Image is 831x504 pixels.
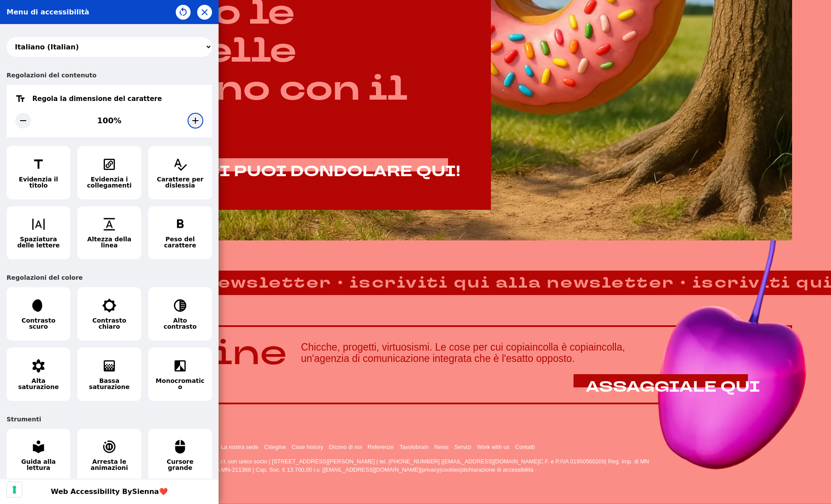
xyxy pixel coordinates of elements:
[7,146,70,199] button: Evidenzia il titolo
[51,487,167,496] a: Web Accessibility BySienna❤️
[7,429,70,482] button: Guida alla lettura
[77,146,141,199] button: Evidenzia i collegamenti
[15,113,31,129] div: Diminuisci la dimensione del carattere
[7,9,89,16] div: Menu di accessibilità
[176,5,191,20] button: Ripristina impostazioni
[148,287,212,341] button: Alto contrasto
[14,176,63,188] span: Evidenzia il titolo
[14,317,63,330] span: Contrasto scuro
[85,236,134,248] span: Altezza della linea
[7,348,70,401] button: Alta saturazione
[7,37,212,57] select: Lingua
[97,117,122,125] div: 100%
[156,317,205,330] span: Alto contrasto
[7,66,212,85] div: Regolazioni del contenuto
[156,176,205,188] span: Carattere per dislessia
[77,348,141,401] button: Bassa saturazione
[14,378,63,390] span: Alta saturazione
[85,378,134,390] span: Bassa saturazione
[148,348,212,401] button: Monocromatico
[188,113,203,129] div: Aumenta la dimensione del carattere
[85,317,134,330] span: Contrasto chiaro
[77,429,141,482] button: Arresta le animazioni
[148,429,212,482] button: Cursore grande
[14,459,63,471] span: Guida alla lettura
[77,287,141,341] button: Contrasto chiaro
[148,146,212,199] button: Carattere per dislessia
[132,487,159,496] span: Sienna
[85,176,134,188] span: Evidenzia i collegamenti
[85,459,134,471] span: Arresta le animazioni
[7,206,70,260] button: Spaziatura delle lettere
[7,268,212,287] div: Regolazioni del colore
[197,5,212,20] button: Chiudi
[148,206,212,260] button: Peso del carattere
[77,206,141,260] button: Altezza della linea
[32,96,162,102] div: Regola la dimensione del carattere
[156,459,205,471] span: Cursore grande
[14,236,63,248] span: Spaziatura delle lettere
[7,482,22,497] button: Le tue preferenze relative al consenso per le tecnologie di tracciamento
[7,287,70,341] button: Contrasto scuro
[7,410,212,429] div: Strumenti
[156,378,205,390] span: Monocromatico
[156,236,205,248] span: Peso del carattere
